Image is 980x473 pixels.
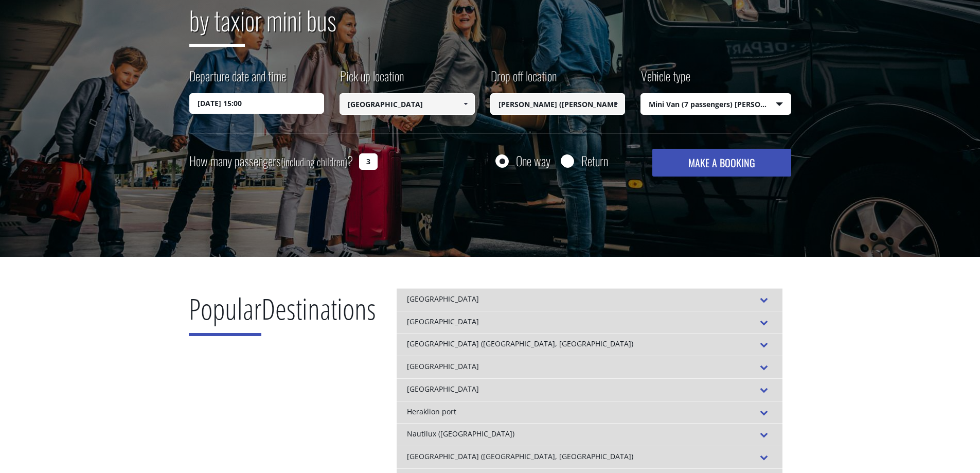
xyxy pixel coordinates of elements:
[189,149,353,174] label: How many passengers ?
[490,67,557,93] label: Drop off location
[397,378,782,401] div: [GEOGRAPHIC_DATA]
[340,93,475,115] input: Select pickup location
[608,93,625,115] a: Show All Items
[397,401,782,424] div: Heraklion port
[490,93,626,115] input: Select drop-off location
[281,154,347,169] small: (including children)
[457,93,474,115] a: Show All Items
[397,288,782,311] div: [GEOGRAPHIC_DATA]
[189,288,376,344] h2: Destinations
[397,311,782,334] div: [GEOGRAPHIC_DATA]
[581,154,608,167] label: Return
[640,67,690,93] label: Vehicle type
[189,67,286,93] label: Departure date and time
[516,154,550,167] label: One way
[189,1,245,47] span: by taxi
[397,333,782,356] div: [GEOGRAPHIC_DATA] ([GEOGRAPHIC_DATA], [GEOGRAPHIC_DATA])
[397,356,782,378] div: [GEOGRAPHIC_DATA]
[397,423,782,446] div: Nautilux ([GEOGRAPHIC_DATA])
[397,446,782,468] div: [GEOGRAPHIC_DATA] ([GEOGRAPHIC_DATA], [GEOGRAPHIC_DATA])
[189,289,261,336] span: Popular
[641,94,791,115] span: Mini Van (7 passengers) [PERSON_NAME]
[652,149,791,177] button: MAKE A BOOKING
[340,67,404,93] label: Pick up location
